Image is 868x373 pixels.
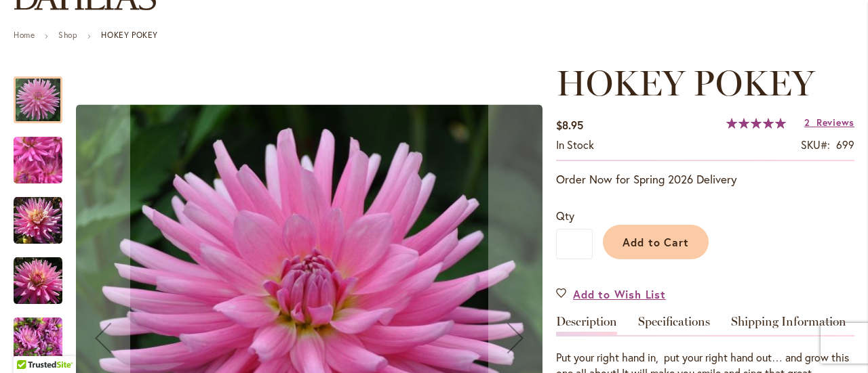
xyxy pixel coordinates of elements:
[14,183,76,244] div: HOKEY POKEY
[816,116,854,129] span: Reviews
[14,128,62,193] img: HOKEY POKEY
[556,118,583,132] span: $8.95
[804,116,854,129] a: 2 Reviews
[14,63,76,123] div: HOKEY POKEY
[726,118,786,129] div: 100%
[10,325,48,363] iframe: Launch Accessibility Center
[14,30,35,40] a: Home
[556,137,594,153] div: Availability
[556,171,854,188] p: Order Now for Spring 2026 Delivery
[556,62,814,104] span: HOKEY POKEY
[638,315,710,335] a: Specifications
[14,244,76,304] div: HOKEY POKEY
[623,235,690,249] span: Add to Cart
[556,315,617,335] a: Description
[14,196,62,245] img: HOKEY POKEY
[804,116,810,129] span: 2
[731,315,846,335] a: Shipping Information
[14,123,76,183] div: HOKEY POKEY
[556,209,574,223] span: Qty
[101,30,158,40] strong: HOKEY POKEY
[14,257,62,305] img: HOKEY POKEY
[556,137,594,152] span: In stock
[801,137,830,152] strong: SKU
[14,304,76,364] div: HOKEY POKEY
[573,286,666,302] span: Add to Wish List
[556,286,666,302] a: Add to Wish List
[836,137,854,153] div: 699
[603,225,709,259] button: Add to Cart
[58,30,77,40] a: Shop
